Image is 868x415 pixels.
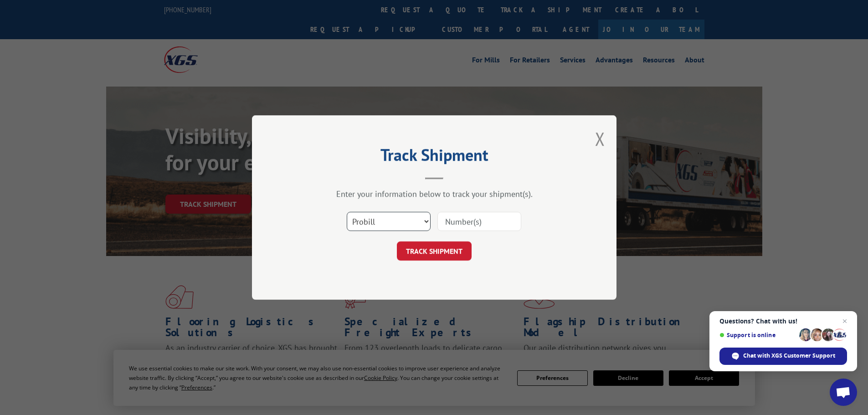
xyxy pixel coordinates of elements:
[719,318,847,325] span: Questions? Chat with us!
[719,332,796,338] span: Support is online
[437,212,521,231] input: Number(s)
[298,149,571,166] h2: Track Shipment
[830,379,857,406] a: Open chat
[595,127,605,151] button: Close modal
[298,189,571,199] div: Enter your information below to track your shipment(s).
[719,348,847,365] span: Chat with XGS Customer Support
[397,241,472,261] button: TRACK SHIPMENT
[743,352,835,360] span: Chat with XGS Customer Support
